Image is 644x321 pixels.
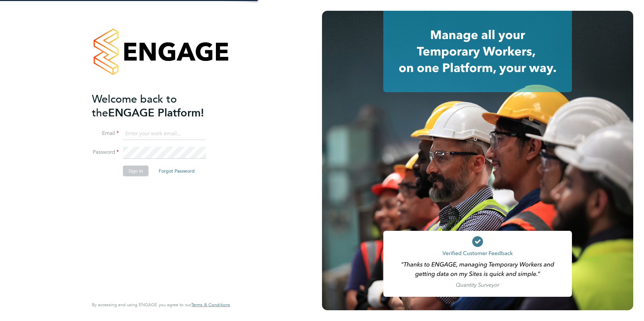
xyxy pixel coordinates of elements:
h2: ENGAGE Platform! [92,92,223,120]
span: Terms & Conditions [191,302,230,308]
button: Sign In [123,166,149,176]
label: Email [92,130,119,137]
span: Welcome back to the [92,93,177,119]
input: Enter your work email... [123,128,206,140]
button: Forgot Password [153,166,200,176]
a: Terms & Conditions [191,302,230,308]
span: By accessing and using ENGAGE you agree to our [92,302,230,308]
label: Password [92,149,119,156]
